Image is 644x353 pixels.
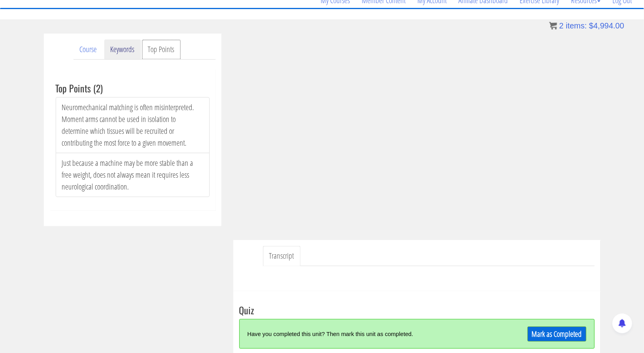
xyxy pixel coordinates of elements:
li: Just because a machine may be more stable than a free weight, does not always mean it requires le... [56,153,210,197]
a: 2 items: $4,994.00 [549,21,624,30]
li: Neuromechanical matching is often misinterpreted. Moment arms cannot be used in isolation to dete... [56,97,210,153]
a: Course [73,39,103,60]
a: Top Points [142,39,181,60]
h3: Quiz [239,305,595,315]
span: 2 [559,21,563,30]
a: Mark as Completed [528,327,586,342]
a: Transcript [263,246,300,266]
span: items: [566,21,587,30]
a: Keywords [104,39,141,60]
span: $ [589,21,593,30]
img: icon11.png [549,22,557,30]
h3: Top Points (2) [56,83,210,93]
bdi: 4,994.00 [589,21,624,30]
div: Have you completed this unit? Then mark this unit as completed. [248,325,498,342]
